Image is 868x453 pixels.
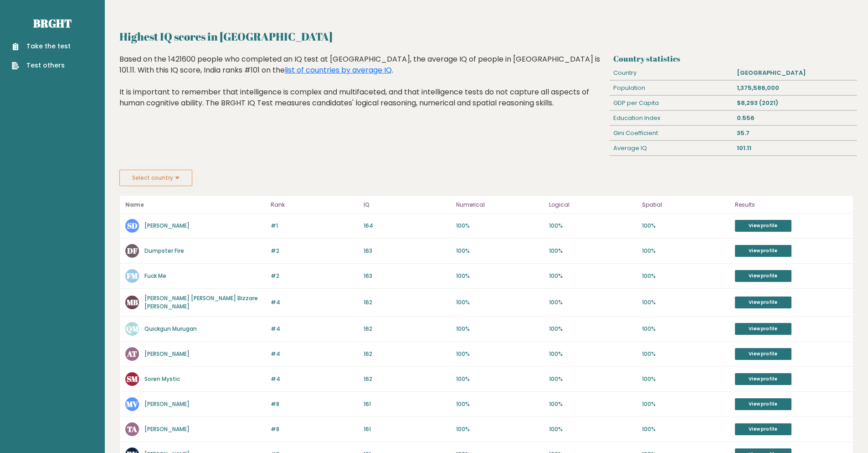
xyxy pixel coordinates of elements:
text: QM [126,323,139,334]
p: 100% [456,400,544,408]
p: 100% [456,247,544,255]
div: [GEOGRAPHIC_DATA] [734,66,857,80]
p: #1 [271,222,358,230]
p: #4 [271,298,358,307]
a: View profile [735,245,791,257]
a: Soren Mystic [144,375,180,383]
text: DF [127,245,138,256]
div: 35.7 [734,126,857,141]
button: Select country [119,170,192,186]
text: SM [127,374,138,384]
a: [PERSON_NAME] [PERSON_NAME] Bizzare [PERSON_NAME] [144,294,258,310]
p: 100% [456,272,544,280]
p: 100% [642,425,729,433]
b: Name [125,201,144,208]
p: 161 [364,425,451,433]
div: GDP per Capita [610,96,733,110]
h2: Highest IQ scores in [GEOGRAPHIC_DATA] [119,28,853,45]
div: Based on the 1421600 people who completed an IQ test at [GEOGRAPHIC_DATA], the average IQ of peop... [119,54,606,122]
p: 162 [364,375,451,383]
a: [PERSON_NAME] [144,425,190,433]
div: Country [610,66,733,80]
p: Spatial [642,199,729,210]
p: 100% [456,325,544,333]
p: #4 [271,325,358,333]
a: View profile [735,323,791,335]
div: 0.556 [734,111,857,125]
a: Take the test [12,42,71,51]
a: View profile [735,423,791,435]
p: Logical [549,199,637,210]
p: 100% [456,298,544,307]
p: 100% [456,425,544,433]
p: 100% [549,425,637,433]
p: 100% [456,375,544,383]
a: Dumpster Fire [144,247,184,255]
p: 100% [549,298,637,307]
div: Population [610,81,733,95]
a: View profile [735,220,791,232]
a: Test others [12,61,71,70]
p: 100% [642,298,729,307]
p: 100% [549,272,637,280]
text: TA [127,424,137,434]
a: View profile [735,373,791,385]
p: 164 [364,222,451,230]
p: 163 [364,247,451,255]
p: #8 [271,425,358,433]
p: 100% [642,222,729,230]
p: Numerical [456,199,544,210]
p: 100% [456,350,544,358]
a: [PERSON_NAME] [144,350,190,358]
a: View profile [735,270,791,282]
a: View profile [735,297,791,308]
div: Education Index [610,111,733,125]
p: #4 [271,375,358,383]
p: 162 [364,325,451,333]
p: 100% [642,400,729,408]
p: #2 [271,272,358,280]
a: Brght [33,16,72,31]
p: Results [735,199,847,210]
p: #4 [271,350,358,358]
p: 100% [549,325,637,333]
p: 100% [642,247,729,255]
p: 162 [364,298,451,307]
div: 1,375,586,000 [734,81,857,95]
p: 161 [364,400,451,408]
a: View profile [735,398,791,410]
text: FM [127,271,138,281]
p: #8 [271,400,358,408]
p: 100% [642,375,729,383]
a: Quickgun Murugan [144,325,197,333]
p: 100% [456,222,544,230]
p: 100% [549,222,637,230]
text: MB [127,297,138,307]
text: SD [127,220,138,231]
p: 100% [642,325,729,333]
text: MV [126,399,138,409]
p: 100% [549,247,637,255]
p: 163 [364,272,451,280]
div: Average IQ [610,141,733,156]
div: Gini Coefficient [610,126,733,141]
div: $8,293 (2021) [734,96,857,110]
a: [PERSON_NAME] [144,222,190,229]
p: 100% [549,350,637,358]
h3: Country statistics [613,54,853,63]
p: IQ [364,199,451,210]
p: 100% [642,350,729,358]
div: 101.11 [734,141,857,156]
p: 100% [549,375,637,383]
a: View profile [735,348,791,360]
p: #2 [271,247,358,255]
p: 100% [549,400,637,408]
text: AT [127,349,137,359]
a: [PERSON_NAME] [144,400,190,408]
p: 100% [642,272,729,280]
a: list of countries by average IQ [285,65,392,75]
p: 162 [364,350,451,358]
a: Fuck Me [144,272,166,280]
p: Rank [271,199,358,210]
